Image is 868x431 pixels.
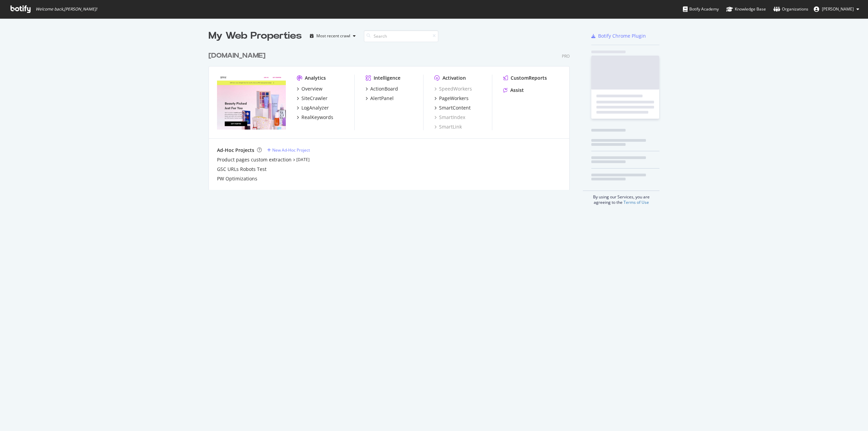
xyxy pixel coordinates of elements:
div: Pro [562,53,570,59]
div: Knowledge Base [726,6,766,13]
div: Analytics [305,75,326,81]
span: Gautam Sundaresan [822,6,854,12]
a: GSC URLs Robots Test [217,166,267,173]
div: PageWorkers [439,95,469,102]
div: SiteCrawler [301,95,328,102]
div: Ad-Hoc Projects [217,147,254,154]
div: AlertPanel [370,95,394,102]
a: SmartContent [434,104,471,111]
a: ActionBoard [366,85,398,92]
div: grid [209,43,575,190]
div: SmartContent [439,104,471,111]
div: Botify Academy [683,6,719,13]
a: Terms of Use [624,199,649,205]
div: Assist [510,87,524,94]
div: RealKeywords [301,114,333,121]
img: ipsy.com [217,75,286,130]
div: My Web Properties [209,29,302,43]
a: Overview [297,85,322,92]
a: SmartLink [434,123,462,130]
a: SiteCrawler [297,95,328,102]
div: ActionBoard [370,85,398,92]
a: [DATE] [296,157,310,162]
a: Assist [503,87,524,94]
a: SmartIndex [434,114,465,121]
div: By using our Services, you are agreeing to the [583,191,659,205]
a: New Ad-Hoc Project [267,147,310,153]
div: [DOMAIN_NAME] [209,51,265,61]
a: Botify Chrome Plugin [591,33,646,39]
a: PW Optimizations [217,175,257,182]
a: SpeedWorkers [434,85,472,92]
a: CustomReports [503,75,547,81]
div: Activation [442,75,466,81]
input: Search [364,30,438,42]
a: Product pages custom extraction [217,156,292,163]
a: [DOMAIN_NAME] [209,51,268,61]
a: PageWorkers [434,95,469,102]
div: Most recent crawl [316,34,350,38]
button: [PERSON_NAME] [808,4,865,15]
div: Overview [301,85,322,92]
div: Intelligence [374,75,400,81]
div: Botify Chrome Plugin [598,33,646,39]
a: AlertPanel [366,95,394,102]
div: New Ad-Hoc Project [272,147,310,153]
div: CustomReports [511,75,547,81]
div: LogAnalyzer [301,104,329,111]
span: Welcome back, [PERSON_NAME] ! [36,6,97,12]
div: Organizations [773,6,808,13]
button: Most recent crawl [307,31,358,41]
a: LogAnalyzer [297,104,329,111]
a: RealKeywords [297,114,333,121]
